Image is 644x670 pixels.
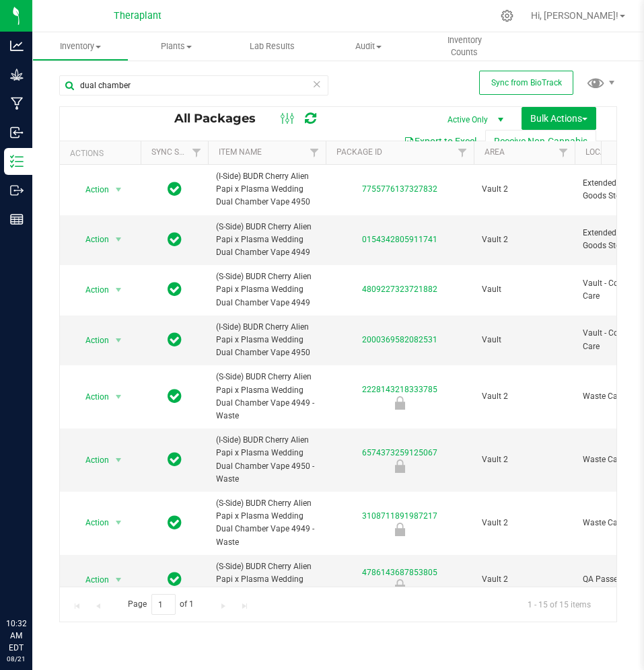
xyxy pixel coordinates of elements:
a: Inventory [32,32,129,61]
span: (I-Side) BUDR Cherry Alien Papi x Plasma Wedding Dual Chamber Vape 4950 [216,321,318,360]
inline-svg: Manufacturing [10,97,24,110]
a: 4786143687853805 [362,568,437,577]
span: select [110,451,127,470]
span: Action [73,331,110,350]
inline-svg: Outbound [10,184,24,197]
span: Hi, [PERSON_NAME]! [531,10,618,21]
span: (I-Side) BUDR Cherry Alien Papi x Plasma Wedding Dual Chamber Vape 4950 [216,170,318,209]
span: In Sync [168,230,182,249]
span: Clear [312,75,322,93]
span: Lab Results [231,40,313,52]
span: Vault 2 [482,183,567,196]
inline-svg: Grow [10,68,24,81]
a: Package ID [336,147,382,157]
a: 6574373259125067 [362,448,437,457]
a: 2228143218333785 [362,385,437,394]
span: Vault [482,283,567,296]
iframe: Resource center [13,562,54,603]
a: Filter [303,141,326,164]
span: select [110,387,127,406]
button: Receive Non-Cannabis [485,130,596,153]
div: Newly Received [324,396,476,410]
a: 2000369582082531 [362,335,437,344]
inline-svg: Inbound [10,126,24,139]
button: Bulk Actions [522,107,596,130]
span: 1 - 15 of 15 items [517,594,602,614]
a: Filter [452,141,474,164]
a: Lab Results [224,32,320,61]
span: (I-Side) BUDR Cherry Alien Papi x Plasma Wedding Dual Chamber Vape 4950 - Waste [216,434,318,486]
span: select [110,180,127,199]
inline-svg: Inventory [10,155,24,168]
span: select [110,281,127,299]
span: In Sync [168,387,182,406]
div: Newly Received [324,459,476,473]
a: 3108711891987217 [362,511,437,521]
div: Newly Received [324,579,476,593]
span: Action [73,387,110,406]
p: 10:32 AM EDT [6,618,26,654]
span: Action [73,230,110,249]
a: Filter [552,141,575,164]
span: Page of 1 [116,594,205,615]
a: 0154342805911741 [362,235,437,244]
div: Actions [70,149,135,158]
inline-svg: Analytics [10,39,24,52]
span: Sync from BioTrack [491,78,562,87]
span: Action [73,281,110,299]
input: 1 [151,594,176,615]
a: Inventory Counts [417,32,513,61]
button: Sync from BioTrack [479,71,573,95]
span: Action [73,451,110,470]
a: Location [585,147,623,157]
span: Theraplant [114,10,162,22]
span: select [110,331,127,350]
span: (S-Side) BUDR Cherry Alien Papi x Plasma Wedding Dual Chamber Vape 4949 [216,270,318,309]
span: Vault 2 [482,390,567,403]
a: 7755776137327832 [362,184,437,194]
span: (S-Side) BUDR Cherry Alien Papi x Plasma Wedding Dual Chamber Vape 4949 [216,221,318,260]
input: Search Package ID, Item Name, SKU, Lot or Part Number... [59,75,328,96]
span: Plants [129,40,224,52]
span: Action [73,570,110,589]
span: Vault 2 [482,453,567,466]
span: In Sync [168,450,182,469]
span: All Packages [174,111,269,126]
span: select [110,570,127,589]
a: Plants [129,32,225,61]
span: In Sync [168,330,182,349]
span: select [110,230,127,249]
div: Manage settings [499,9,515,22]
a: Area [485,147,505,157]
inline-svg: Reports [10,213,24,226]
span: Vault 2 [482,517,567,529]
a: Item Name [219,147,262,157]
span: Inventory [33,40,128,52]
p: 08/21 [6,654,26,664]
span: In Sync [168,570,182,589]
span: Vault [482,334,567,346]
span: Vault 2 [482,233,567,246]
span: In Sync [168,180,182,198]
span: Audit [321,40,416,52]
a: 4809227323721882 [362,285,437,294]
span: Action [73,180,110,199]
button: Export to Excel [395,130,485,153]
span: Inventory Counts [417,34,513,59]
a: Audit [320,32,417,61]
div: Newly Received [324,523,476,536]
a: Filter [186,141,208,164]
span: In Sync [168,513,182,532]
span: select [110,513,127,532]
span: (S-Side) BUDR Cherry Alien Papi x Plasma Wedding Dual Chamber Vape 4949 [216,560,318,599]
span: Bulk Actions [530,113,587,124]
span: (S-Side) BUDR Cherry Alien Papi x Plasma Wedding Dual Chamber Vape 4949 - Waste [216,497,318,549]
span: (S-Side) BUDR Cherry Alien Papi x Plasma Wedding Dual Chamber Vape 4949 - Waste [216,371,318,422]
span: Action [73,513,110,532]
span: Vault 2 [482,573,567,586]
a: Sync Status [151,147,203,157]
span: In Sync [168,280,182,299]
